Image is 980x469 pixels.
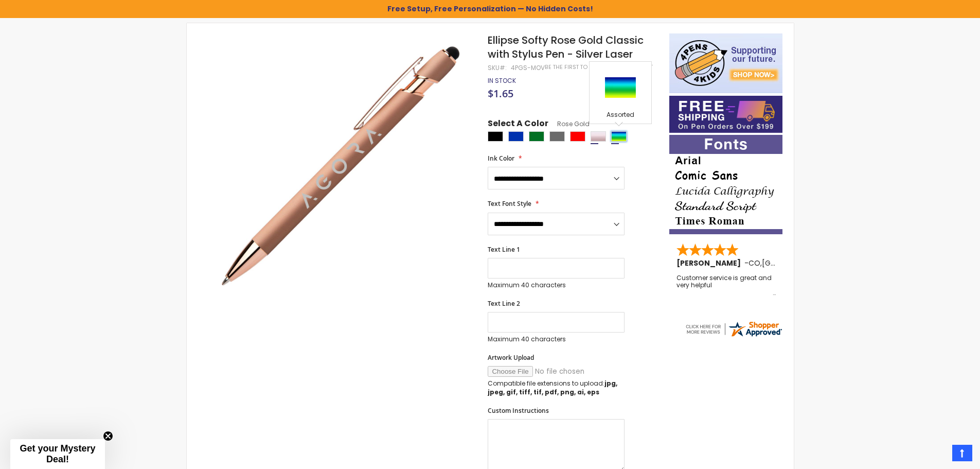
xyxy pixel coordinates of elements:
[488,379,625,396] p: Compatible file extensions to upload:
[488,118,548,132] span: Select A Color
[488,77,516,85] div: Availability
[20,443,95,464] span: Get your Mystery Deal!
[511,64,545,72] div: 4PGS-MOV
[669,96,782,133] img: Free shipping on orders over $199
[488,281,625,289] p: Maximum 40 characters
[592,111,649,121] div: Assorted
[488,353,534,362] span: Artwork Upload
[488,245,520,254] span: Text Line 1
[529,131,544,142] div: Green
[676,258,744,268] span: [PERSON_NAME]
[488,63,507,72] strong: SKU
[10,439,105,469] div: Get your Mystery Deal!Close teaser
[488,335,625,343] p: Maximum 40 characters
[669,135,782,234] img: font-personalization-examples
[488,76,516,85] span: In stock
[549,131,565,142] div: Grey
[488,406,549,415] span: Custom Instructions
[103,431,113,441] button: Close teaser
[508,131,524,142] div: Blue
[749,258,760,268] span: CO
[207,32,474,300] img: rose-gold-ellipse-softy-rose-gold-classic-with-stylus-silver-laser-mov_1.jpg
[669,33,782,93] img: 4pens 4 kids
[611,131,627,142] div: Assorted
[488,299,520,308] span: Text Line 2
[488,199,531,208] span: Text Font Style
[744,258,838,268] span: - ,
[488,131,503,142] div: Black
[762,258,838,268] span: [GEOGRAPHIC_DATA]
[684,320,783,338] img: 4pens.com widget logo
[488,379,617,396] strong: jpg, jpeg, gif, tiff, tif, pdf, png, ai, eps
[676,274,776,297] div: Customer service is great and very helpful
[591,131,606,142] div: Rose Gold
[488,154,514,163] span: Ink Color
[570,131,585,142] div: Red
[488,33,644,61] span: Ellipse Softy Rose Gold Classic with Stylus Pen - Silver Laser
[545,63,653,71] a: Be the first to review this product
[488,86,513,100] span: $1.65
[684,332,783,340] a: 4pens.com certificate URL
[548,119,590,128] span: Rose Gold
